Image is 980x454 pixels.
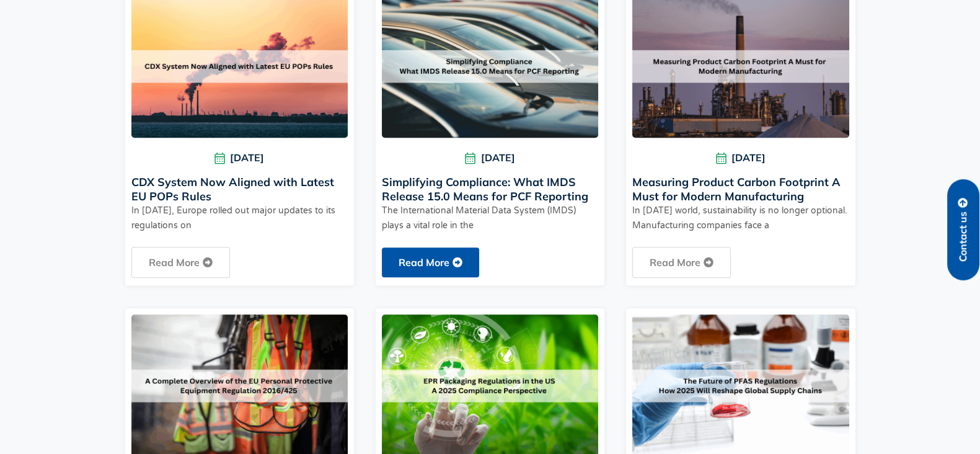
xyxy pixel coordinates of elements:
a: CDX System Now Aligned with Latest EU POPs Rules [131,175,334,203]
span: [DATE] [632,150,849,166]
a: Measuring Product Carbon Footprint A Must for Modern Manufacturing [632,175,841,203]
p: In [DATE], Europe rolled out major updates to its regulations on [131,203,348,233]
p: In [DATE] world, sustainability is no longer optional. Manufacturing companies face a [632,203,849,233]
p: The International Material Data System (IMDS) plays a vital role in the [382,203,598,233]
a: Read more about CDX System Now Aligned with Latest EU POPs Rules [131,247,230,278]
a: Read more about Simplifying Compliance: What IMDS Release 15.0 Means for PCF Reporting [382,247,479,277]
span: [DATE] [131,150,348,166]
a: Contact us [947,179,979,280]
a: Simplifying Compliance: What IMDS Release 15.0 Means for PCF Reporting [382,175,588,203]
a: Read more about Measuring Product Carbon Footprint A Must for Modern Manufacturing [632,247,731,278]
span: Contact us [958,211,969,262]
span: [DATE] [382,150,598,166]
